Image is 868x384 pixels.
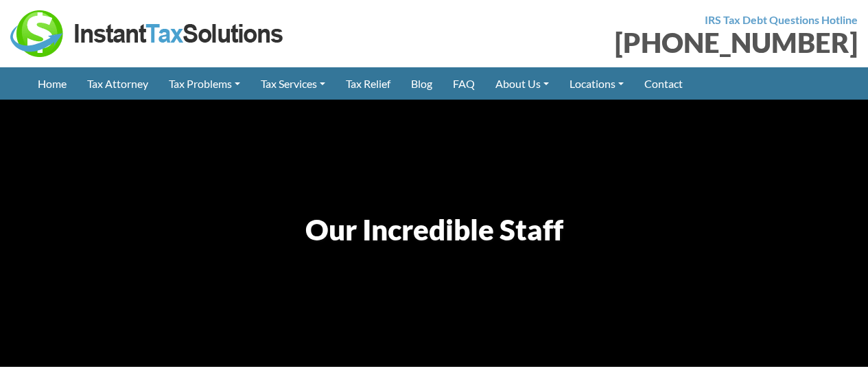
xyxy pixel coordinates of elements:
a: Tax Problems [159,67,250,100]
a: FAQ [443,67,485,100]
a: Blog [401,67,443,100]
a: Contact [634,67,693,100]
a: Tax Attorney [77,67,159,100]
img: Instant Tax Solutions Logo [10,10,285,57]
div: [PHONE_NUMBER] [445,29,858,56]
a: About Us [485,67,559,100]
strong: IRS Tax Debt Questions Hotline [705,13,858,26]
a: Locations [559,67,634,100]
h1: Our Incredible Staff [34,210,834,250]
a: Instant Tax Solutions Logo [10,25,285,38]
a: Tax Services [250,67,336,100]
a: Home [27,67,77,100]
a: Tax Relief [336,67,401,100]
